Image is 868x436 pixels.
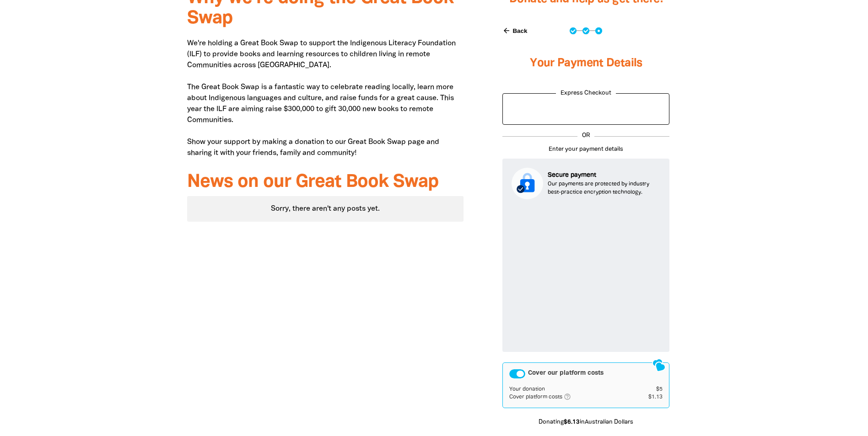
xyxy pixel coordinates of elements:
button: Navigate to step 1 of 3 to enter your donation amount [570,27,577,34]
b: $6.13 [564,420,580,425]
p: We're holding a Great Book Swap to support the Indigenous Literacy Foundation (ILF) to provide bo... [187,38,464,159]
td: $5 [635,386,663,393]
p: OR [577,132,594,141]
legend: Express Checkout [556,89,616,98]
iframe: PayPal-paypal [507,98,664,118]
button: Cover our platform costs [509,369,525,378]
td: Your donation [509,386,634,393]
h3: Your Payment Details [502,45,669,82]
td: Cover platform costs [509,393,634,401]
h3: News on our Great Book Swap [187,172,464,192]
button: Back [499,23,531,38]
button: Navigate to step 2 of 3 to enter your details [582,27,589,34]
div: Sorry, there aren't any posts yet. [187,196,464,222]
i: arrow_back [502,27,511,35]
i: help_outlined [564,393,578,400]
p: Secure payment [548,170,660,180]
p: Donating in Australian Dollars [502,418,669,427]
div: Paginated content [187,196,464,222]
p: Our payments are protected by industry best-practice encryption technology. [548,180,660,197]
button: Navigate to step 3 of 3 to enter your payment details [595,27,602,34]
p: Enter your payment details [502,145,669,154]
td: $1.13 [635,393,663,401]
iframe: Secure payment input frame [510,207,662,345]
